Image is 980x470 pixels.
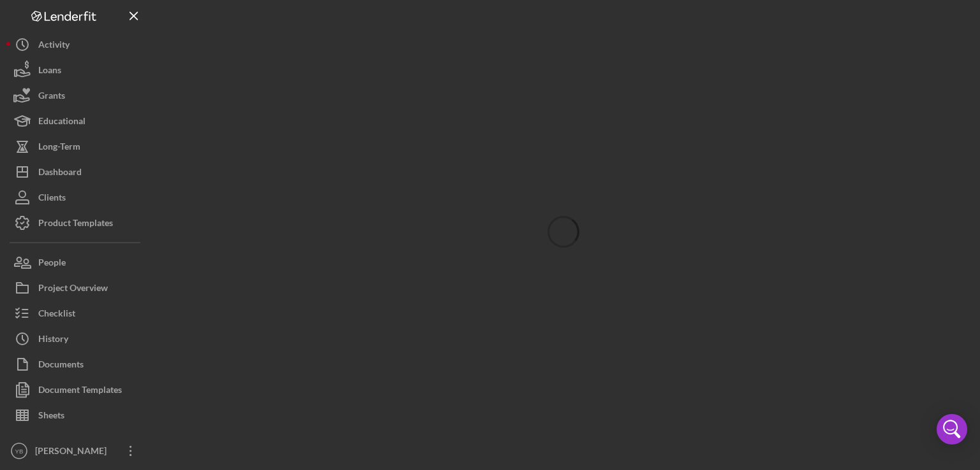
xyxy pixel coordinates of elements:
button: Educational [6,108,147,134]
div: [PERSON_NAME] [32,438,115,467]
button: Product Templates [6,210,147,236]
text: YB [15,448,24,455]
div: Clients [38,185,66,213]
div: Open Intercom Messenger [937,414,967,445]
div: Activity [38,32,70,61]
div: Loans [38,57,61,86]
button: Grants [6,83,147,108]
button: Project Overview [6,275,147,301]
div: Document Templates [38,377,122,406]
div: Sheets [38,402,64,431]
button: YB[PERSON_NAME] [6,438,147,464]
div: Long-Term [38,134,80,162]
button: Document Templates [6,377,147,402]
div: Dashboard [38,159,82,188]
button: History [6,326,147,352]
button: Clients [6,185,147,210]
div: Educational [38,108,85,137]
button: People [6,250,147,275]
button: Documents [6,352,147,377]
button: Sheets [6,402,147,428]
button: Loans [6,57,147,83]
div: Project Overview [38,275,108,304]
div: Product Templates [38,210,113,239]
div: Documents [38,352,84,380]
div: History [38,326,68,355]
div: Checklist [38,301,75,329]
button: Dashboard [6,159,147,185]
button: Activity [6,32,147,57]
div: People [38,250,66,278]
button: Long-Term [6,134,147,159]
button: Checklist [6,301,147,326]
div: Grants [38,83,65,111]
